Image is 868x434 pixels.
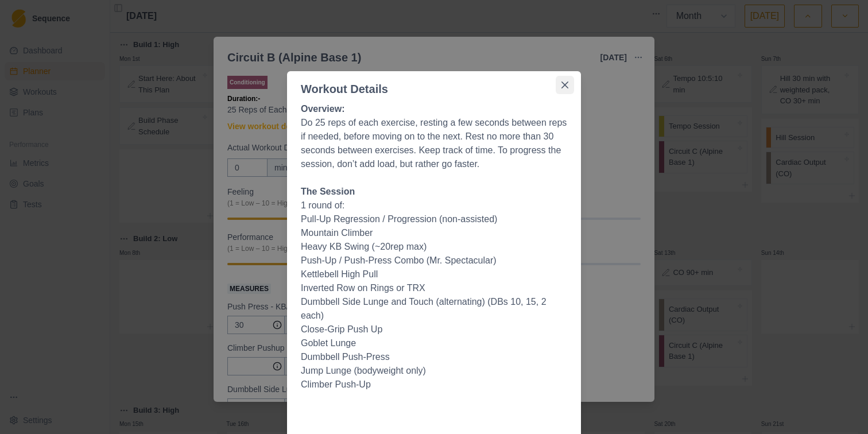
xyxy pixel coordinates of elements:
p: Dumbbell Push-Press [301,350,567,364]
strong: Overview: [301,104,344,114]
p: Dumbbell Side Lunge and Touch (alternating) (DBs 10, 15, 2 each) [301,295,567,323]
button: Close [556,76,574,94]
p: Climber Push-Up [301,378,567,392]
p: Kettlebell High Pull [301,268,567,281]
p: Goblet Lunge [301,336,567,350]
p: 1 round of: [301,199,567,212]
p: Do 25 reps of each exercise, resting a few seconds between reps if needed, before moving on to th... [301,116,567,171]
p: Mountain Climber [301,226,567,240]
p: Push-Up / Push-Press Combo (Mr. Spectacular) [301,254,567,268]
p: Jump Lunge (bodyweight only) [301,364,567,378]
strong: The Session [301,187,355,196]
p: Close-Grip Push Up [301,323,567,336]
p: Inverted Row on Rings or TRX [301,281,567,295]
p: Pull-Up Regression / Progression (non-assisted) [301,212,567,226]
p: Heavy KB Swing (~20rep max) [301,240,567,254]
header: Workout Details [287,71,581,98]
